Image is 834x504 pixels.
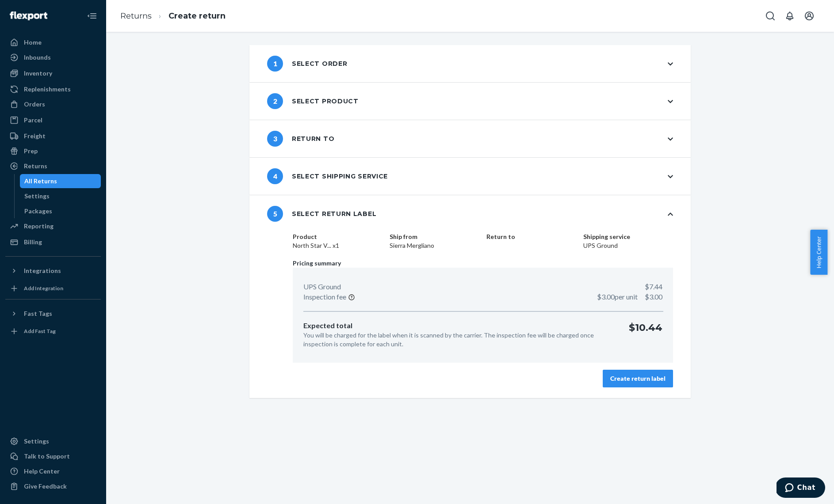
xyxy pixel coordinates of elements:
[603,370,673,387] button: Create return label
[83,7,101,25] button: Close Navigation
[610,374,666,383] div: Create return label
[5,66,101,80] a: Inventory
[24,100,45,109] div: Orders
[267,56,347,72] div: Select order
[24,177,57,186] div: All Returns
[810,230,827,275] button: Help Center
[267,56,283,72] span: 1
[5,449,101,463] button: Talk to Support
[781,7,799,25] button: Open notifications
[645,282,662,292] p: $7.44
[293,232,383,241] dt: Product
[5,50,101,64] a: Inbounds
[20,189,101,203] a: Settings
[5,307,101,321] button: Fast Tags
[5,281,101,296] a: Add Integration
[24,467,60,476] div: Help Center
[24,238,42,246] div: Billing
[113,3,233,29] ol: breadcrumbs
[597,292,638,301] span: $3.00 per unit
[24,222,54,231] div: Reporting
[267,93,283,109] span: 2
[5,97,101,111] a: Orders
[800,7,818,25] button: Open account menu
[761,7,779,25] button: Open Search Box
[24,69,52,78] div: Inventory
[583,241,673,250] dd: UPS Ground
[5,235,101,249] a: Billing
[5,434,101,448] a: Settings
[20,174,101,188] a: All Returns
[5,159,101,173] a: Returns
[5,479,101,493] button: Give Feedback
[5,219,101,233] a: Reporting
[24,85,71,94] div: Replenishments
[303,282,341,292] p: UPS Ground
[597,292,662,302] p: $3.00
[293,259,673,268] p: Pricing summary
[5,82,101,96] a: Replenishments
[24,452,70,461] div: Talk to Support
[168,11,226,21] a: Create return
[390,232,479,241] dt: Ship from
[24,53,51,62] div: Inbounds
[24,284,63,292] div: Add Integration
[267,131,283,147] span: 3
[24,116,42,125] div: Parcel
[24,482,67,491] div: Give Feedback
[267,206,376,222] div: Select return label
[20,204,101,218] a: Packages
[24,309,52,318] div: Fast Tags
[267,168,283,184] span: 4
[303,292,346,302] p: Inspection fee
[24,437,49,446] div: Settings
[5,129,101,143] a: Freight
[24,266,61,275] div: Integrations
[303,321,615,331] p: Expected total
[777,477,825,500] iframe: Opens a widget where you can chat to one of our agents
[24,147,38,155] div: Prep
[629,321,662,349] p: $10.44
[267,131,334,147] div: Return to
[267,168,388,184] div: Select shipping service
[24,207,52,216] div: Packages
[293,241,383,250] dd: North Star V... x1
[24,192,50,201] div: Settings
[583,232,673,241] dt: Shipping service
[390,241,479,250] dd: Sierra Mergliano
[24,162,47,171] div: Returns
[24,132,46,140] div: Freight
[267,206,283,222] span: 5
[486,232,576,241] dt: Return to
[24,327,56,335] div: Add Fast Tag
[5,264,101,278] button: Integrations
[24,38,42,47] div: Home
[5,113,101,127] a: Parcel
[120,11,152,21] a: Returns
[303,331,615,349] p: You will be charged for the label when it is scanned by the carrier. The inspection fee will be c...
[267,93,359,109] div: Select product
[5,35,101,49] a: Home
[10,11,47,20] img: Flexport logo
[5,324,101,338] a: Add Fast Tag
[5,464,101,478] a: Help Center
[5,144,101,158] a: Prep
